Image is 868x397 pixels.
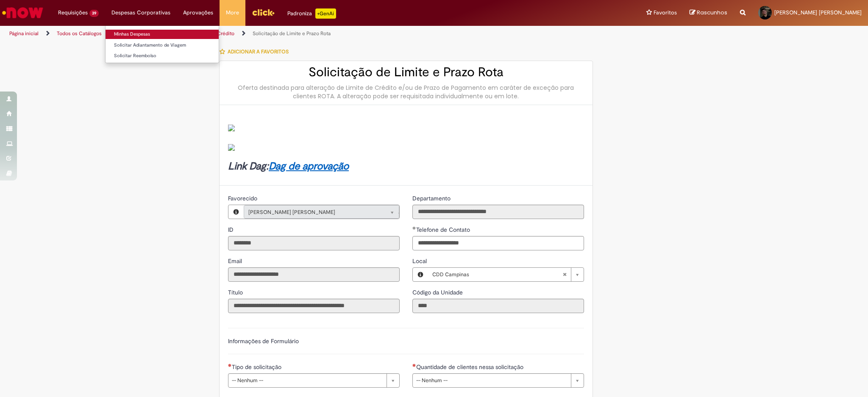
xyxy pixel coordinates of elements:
[412,257,428,265] span: Local
[432,268,562,281] span: CDD Campinas
[228,205,244,219] button: Favorecido, Visualizar este registro Gabriel Braga Diniz
[57,30,102,37] a: Todos os Catálogos
[228,83,584,100] div: Oferta destinada para alteração de Limite de Crédito e/ou de Prazo de Pagamento em caráter de exc...
[412,226,416,230] span: Obrigatório Preenchido
[228,289,245,296] span: Somente leitura - Título
[774,9,862,16] span: [PERSON_NAME] [PERSON_NAME]
[416,363,525,371] span: Quantidade de clientes nessa solicitação
[228,236,400,250] input: ID
[252,6,275,19] img: click_logo_yellow_360x200.png
[228,125,235,131] img: sys_attachment.do
[412,194,452,202] span: Somente leitura - Departamento
[228,144,235,151] img: sys_attachment.do
[697,8,727,17] span: Rascunhos
[412,236,584,250] input: Telefone de Contato
[106,41,219,50] a: Solicitar Adiantamento de Viagem
[232,374,382,387] span: -- Nenhum --
[9,30,39,37] a: Página inicial
[253,30,331,37] a: Solicitação de Limite e Prazo Rota
[428,268,584,281] a: CDD CampinasLimpar campo Local
[228,257,244,265] label: Somente leitura - Email
[183,8,213,17] span: Aprovações
[248,205,378,219] span: [PERSON_NAME] [PERSON_NAME]
[412,289,465,296] span: Somente leitura - Código da Unidade
[106,30,219,39] a: Minhas Despesas
[412,299,584,313] input: Código da Unidade
[558,268,571,281] abbr: Limpar campo Local
[228,226,235,233] span: Somente leitura - ID
[228,225,235,234] label: Somente leitura - ID
[111,8,170,17] span: Despesas Corporativas
[89,10,99,17] span: 39
[412,205,584,219] input: Departamento
[232,363,283,371] span: Tipo de solicitação
[226,8,239,17] span: More
[219,43,293,61] button: Adicionar a Favoritos
[228,48,289,55] span: Adicionar a Favoritos
[413,268,428,281] button: Local, Visualizar este registro CDD Campinas
[654,8,677,17] span: Favoritos
[416,374,567,387] span: -- Nenhum --
[228,364,232,367] span: Necessários
[1,4,45,21] img: ServiceNow
[690,9,727,17] a: Rascunhos
[228,65,584,79] h2: Solicitação de Limite e Prazo Rota
[106,51,219,61] a: Solicitar Reembolso
[416,226,472,233] span: Telefone de Contato
[228,288,245,297] label: Somente leitura - Título
[105,25,219,63] ul: Despesas Corporativas
[412,194,452,203] label: Somente leitura - Departamento
[269,160,349,173] a: Dag de aprovação
[287,8,336,19] div: Padroniza
[228,160,349,173] strong: Link Dag:
[244,205,399,219] a: [PERSON_NAME] [PERSON_NAME]Limpar campo Favorecido
[228,337,299,345] label: Informações de Formulário
[412,288,465,297] label: Somente leitura - Código da Unidade
[228,267,400,282] input: Email
[217,30,234,37] a: Crédito
[315,8,336,19] p: +GenAi
[6,26,572,42] ul: Trilhas de página
[228,299,400,313] input: Título
[228,257,244,265] span: Somente leitura - Email
[412,364,416,367] span: Necessários
[58,8,88,17] span: Requisições
[228,194,259,202] span: Somente leitura - Favorecido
